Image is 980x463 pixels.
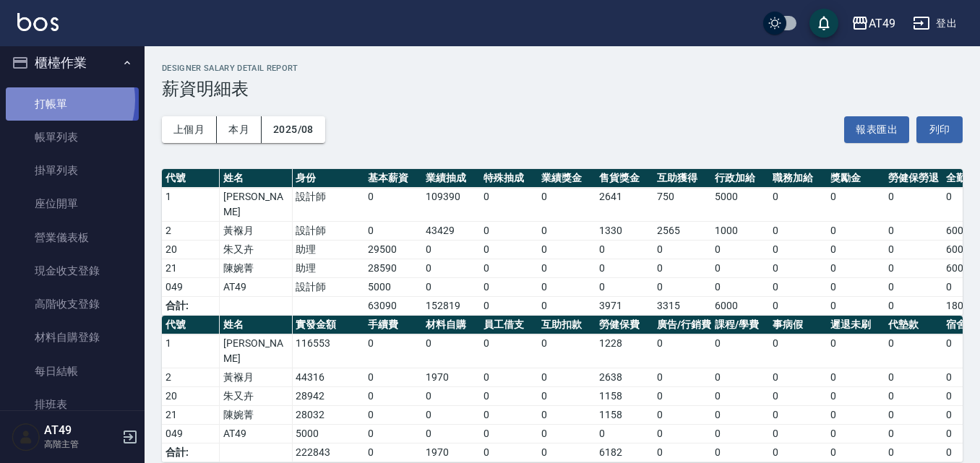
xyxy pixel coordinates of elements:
[596,297,653,316] td: 3971
[916,116,963,143] button: 列印
[538,169,596,188] th: 業績獎金
[44,423,118,438] h5: AT49
[162,368,220,387] td: 2
[292,443,364,462] td: 222843
[653,188,711,222] td: 750
[364,222,422,241] td: 0
[653,259,711,278] td: 0
[292,222,364,241] td: 設計師
[653,169,711,188] th: 互助獲得
[162,297,220,316] td: 合計:
[538,316,596,334] th: 互助扣款
[827,334,885,368] td: 0
[769,188,827,222] td: 0
[422,241,480,259] td: 0
[6,154,139,187] a: 掛單列表
[480,241,538,259] td: 0
[538,241,596,259] td: 0
[769,169,827,188] th: 職務加給
[220,387,292,406] td: 朱又卉
[480,334,538,368] td: 0
[885,188,942,222] td: 0
[422,222,480,241] td: 43429
[17,13,59,31] img: Logo
[220,425,292,443] td: AT49
[538,443,596,462] td: 0
[480,169,538,188] th: 特殊抽成
[162,425,220,443] td: 049
[364,334,422,368] td: 0
[769,406,827,425] td: 0
[292,241,364,259] td: 助理
[653,297,711,316] td: 3315
[885,368,942,387] td: 0
[885,297,942,316] td: 0
[653,241,711,259] td: 0
[596,406,653,425] td: 1158
[711,387,769,406] td: 0
[711,297,769,316] td: 6000
[364,443,422,462] td: 0
[711,425,769,443] td: 0
[653,222,711,241] td: 2565
[480,259,538,278] td: 0
[885,241,942,259] td: 0
[480,222,538,241] td: 0
[220,316,292,334] th: 姓名
[292,259,364,278] td: 助理
[262,116,325,143] button: 2025/08
[364,387,422,406] td: 0
[292,316,364,334] th: 實發金額
[364,406,422,425] td: 0
[422,443,480,462] td: 1970
[292,334,364,368] td: 116553
[162,443,220,462] td: 合計:
[711,334,769,368] td: 0
[827,259,885,278] td: 0
[422,334,480,368] td: 0
[769,334,827,368] td: 0
[220,222,292,241] td: 黃褓月
[711,443,769,462] td: 0
[162,116,217,143] button: 上個月
[538,334,596,368] td: 0
[422,297,480,316] td: 152819
[711,241,769,259] td: 0
[6,44,139,82] button: 櫃檯作業
[769,368,827,387] td: 0
[769,259,827,278] td: 0
[596,188,653,222] td: 2641
[292,387,364,406] td: 28942
[162,406,220,425] td: 21
[364,368,422,387] td: 0
[769,222,827,241] td: 0
[596,368,653,387] td: 2638
[711,188,769,222] td: 5000
[422,425,480,443] td: 0
[6,87,139,121] a: 打帳單
[596,278,653,297] td: 0
[292,368,364,387] td: 44316
[6,287,139,321] a: 高階收支登錄
[538,425,596,443] td: 0
[480,316,538,334] th: 員工借支
[827,169,885,188] th: 獎勵金
[162,387,220,406] td: 20
[422,259,480,278] td: 0
[292,278,364,297] td: 設計師
[220,368,292,387] td: 黃褓月
[885,169,942,188] th: 勞健保勞退
[827,387,885,406] td: 0
[480,278,538,297] td: 0
[711,368,769,387] td: 0
[596,169,653,188] th: 售貨獎金
[162,259,220,278] td: 21
[885,316,942,334] th: 代墊款
[6,355,139,388] a: 每日結帳
[538,368,596,387] td: 0
[769,278,827,297] td: 0
[162,64,963,73] h2: Designer Salary Detail Report
[220,169,292,188] th: 姓名
[711,278,769,297] td: 0
[769,316,827,334] th: 事病假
